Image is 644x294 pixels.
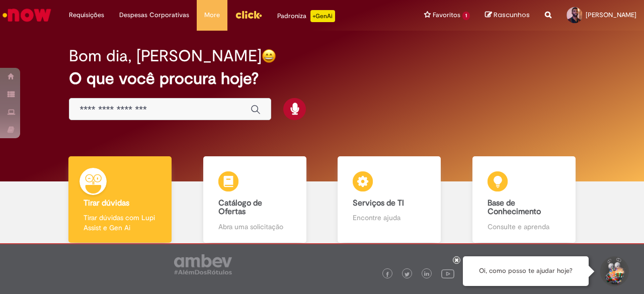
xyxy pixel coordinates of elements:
b: Base de Conhecimento [488,198,541,217]
span: 1 [462,12,470,20]
a: Serviços de TI Encontre ajuda [322,156,457,243]
p: Abra uma solicitação [218,222,291,232]
span: Requisições [69,10,104,20]
img: logo_footer_facebook.png [385,272,390,277]
img: logo_footer_youtube.png [441,267,454,280]
div: Oi, como posso te ajudar hoje? [463,256,589,286]
span: [PERSON_NAME] [586,11,636,19]
span: More [204,10,220,20]
a: Catálogo de Ofertas Abra uma solicitação [188,156,323,243]
b: Tirar dúvidas [84,198,129,208]
b: Catálogo de Ofertas [218,198,262,217]
div: Padroniza [277,10,335,22]
img: logo_footer_linkedin.png [424,271,429,277]
a: Tirar dúvidas Tirar dúvidas com Lupi Assist e Gen Ai [53,156,188,243]
button: Iniciar Conversa de Suporte [599,256,629,286]
b: Serviços de TI [353,198,404,208]
img: logo_footer_ambev_rotulo_gray.png [174,254,232,274]
img: happy-face.png [262,49,276,63]
span: Rascunhos [494,10,530,20]
p: Tirar dúvidas com Lupi Assist e Gen Ai [84,213,156,233]
p: +GenAi [310,10,335,22]
img: click_logo_yellow_360x200.png [235,7,262,22]
img: logo_footer_twitter.png [405,272,410,277]
a: Base de Conhecimento Consulte e aprenda [457,156,592,243]
a: Rascunhos [485,11,530,20]
p: Consulte e aprenda [488,222,560,232]
span: Despesas Corporativas [119,10,189,20]
img: ServiceNow [1,5,53,25]
h2: Bom dia, [PERSON_NAME] [69,47,262,65]
p: Encontre ajuda [353,213,426,223]
span: Favoritos [433,10,460,20]
h2: O que você procura hoje? [69,70,575,87]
